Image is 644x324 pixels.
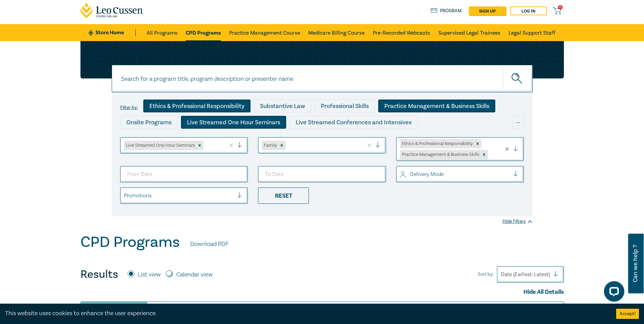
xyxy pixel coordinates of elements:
[190,240,228,249] a: Download PDF
[205,142,206,149] input: select
[186,24,221,41] a: CPD Programs
[390,132,453,145] div: National Programs
[254,100,311,112] div: Substantive Law
[124,192,125,199] input: select
[80,233,180,251] h1: CPD Programs
[430,7,462,15] a: Program
[112,65,533,92] input: Search for a program title, program description or presenter name
[438,24,500,41] a: Supervised Legal Trainees
[315,100,375,112] div: Professional Skills
[632,238,639,289] span: Can we help ?
[400,150,480,159] div: Practice Management & Business Skills
[478,271,494,278] span: Sort by:
[489,151,491,158] input: select
[378,100,495,112] div: Practice Management & Business Skills
[558,5,563,10] span: 0
[373,24,430,41] a: Pre-Recorded Webcasts
[231,132,309,145] div: Pre-Recorded Webcasts
[120,166,248,182] input: From Date
[400,139,474,148] div: Ethics & Professional Responsibility
[599,278,627,307] iframe: LiveChat chat widget
[287,142,288,149] input: select
[313,132,387,145] div: 10 CPD Point Packages
[290,116,418,129] div: Live Streamed Conferences and Intensives
[176,270,213,279] label: Calendar view
[501,271,502,278] input: Sort by
[308,24,365,41] a: Medicare Billing Course
[262,141,278,150] div: Family
[80,268,118,281] h4: Results
[616,309,639,319] button: Accept cookies
[143,100,251,112] div: Ethics & Professional Responsibility
[229,24,300,41] a: Practice Management Course
[89,29,136,36] a: Store Home
[400,170,401,178] input: select
[510,6,547,15] a: Log in
[509,24,555,41] a: Legal Support Staff
[138,270,161,279] label: List view
[278,141,286,150] div: Remove Family
[147,24,178,41] a: All Programs
[474,139,481,148] div: Remove Ethics & Professional Responsibility
[80,288,564,296] div: Hide All Details
[120,116,178,129] div: Onsite Programs
[120,132,228,145] div: Live Streamed Practical Workshops
[258,187,309,204] div: Reset
[124,141,196,150] div: Live Streamed One Hour Seminars
[258,166,386,182] input: To Date
[196,141,203,150] div: Remove Live Streamed One Hour Seminars
[5,309,606,318] div: This website uses cookies to enhance the user experience.
[512,116,524,129] div: ...
[480,150,488,159] div: Remove Practice Management & Business Skills
[502,218,533,225] div: Hide Filters
[120,105,138,110] label: Filter by:
[469,6,506,15] a: sign up
[181,116,286,129] div: Live Streamed One Hour Seminars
